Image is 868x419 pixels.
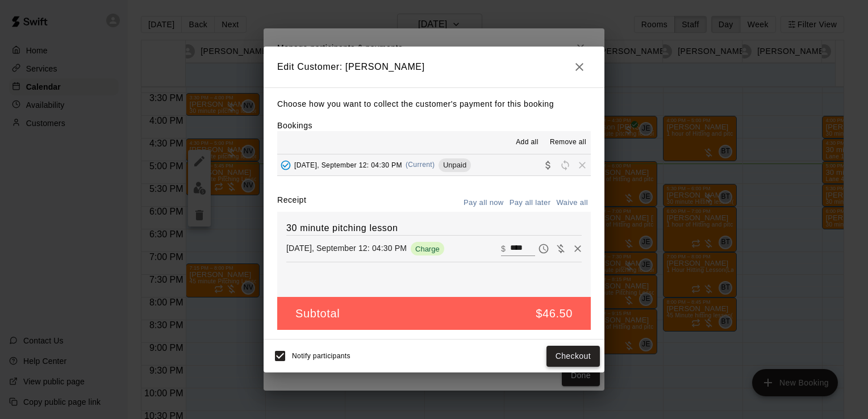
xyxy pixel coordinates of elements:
button: Remove all [545,133,591,152]
p: $ [501,243,506,254]
button: Checkout [546,346,600,367]
span: Pay later [535,243,552,253]
h2: Edit Customer: [PERSON_NAME] [264,47,604,87]
button: Remove [569,240,586,257]
span: Notify participants [292,353,350,361]
span: [DATE], September 12: 04:30 PM [294,161,402,169]
span: Reschedule [557,160,574,169]
button: Pay all later [507,194,554,212]
button: Add all [509,133,545,152]
h5: Subtotal [295,306,340,321]
button: Added - Collect Payment[DATE], September 12: 04:30 PM(Current)UnpaidCollect paymentRescheduleRemove [277,154,591,175]
label: Receipt [277,194,306,212]
span: Unpaid [439,161,471,169]
button: Waive all [553,194,591,212]
h5: $46.50 [536,306,573,321]
p: Choose how you want to collect the customer's payment for this booking [277,97,591,111]
h6: 30 minute pitching lesson [286,221,582,236]
span: Remove [574,160,591,169]
button: Pay all now [461,194,507,212]
span: Add all [516,137,539,148]
span: Waive payment [552,243,569,253]
span: Collect payment [540,160,557,169]
span: Charge [411,245,444,253]
span: Remove all [550,137,586,148]
span: (Current) [406,161,435,169]
button: Added - Collect Payment [277,157,294,174]
label: Bookings [277,121,312,130]
p: [DATE], September 12: 04:30 PM [286,242,407,254]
